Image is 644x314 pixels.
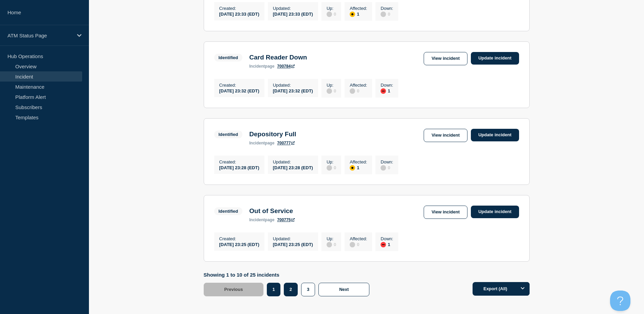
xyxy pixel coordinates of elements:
p: Updated : [273,6,313,11]
button: Export (All) [473,282,530,296]
div: down [381,88,386,94]
div: 1 [350,11,367,17]
span: Next [339,287,349,292]
div: 1 [381,241,393,247]
a: View incident [424,52,467,65]
span: incident [249,141,265,145]
p: ATM Status Page [7,33,73,38]
div: disabled [381,12,386,17]
div: [DATE] 23:28 (EDT) [273,164,313,170]
div: 0 [327,11,336,17]
div: 1 [350,164,367,171]
p: Down : [381,6,393,11]
p: Updated : [273,159,313,164]
a: 700777 [277,141,295,145]
p: Up : [327,159,336,164]
span: incident [249,217,265,222]
div: down [381,242,386,247]
div: affected [350,12,355,17]
p: Created : [219,159,259,164]
p: Down : [381,236,393,241]
div: 0 [381,164,393,171]
div: disabled [327,12,332,17]
div: 0 [381,11,393,17]
p: Affected : [350,83,367,88]
p: Down : [381,83,393,88]
div: disabled [350,242,355,247]
button: Options [516,282,530,296]
div: [DATE] 23:25 (EDT) [273,241,313,247]
div: [DATE] 23:33 (EDT) [219,11,259,17]
p: Updated : [273,83,313,88]
div: affected [350,165,355,171]
p: Affected : [350,236,367,241]
div: disabled [327,165,332,171]
iframe: Help Scout Beacon - Open [610,291,630,311]
div: disabled [381,165,386,171]
h3: Out of Service [249,207,295,215]
h3: Card Reader Down [249,54,307,61]
a: Update incident [471,129,519,141]
a: 700775 [277,217,295,222]
p: Up : [327,83,336,88]
p: Showing 1 to 10 of 25 incidents [204,272,373,278]
button: 1 [267,283,280,296]
p: page [249,64,274,69]
p: page [249,217,274,222]
div: 0 [350,241,367,247]
a: Update incident [471,52,519,65]
a: 700784 [277,64,295,69]
p: Created : [219,6,259,11]
a: Update incident [471,206,519,218]
div: 0 [327,241,336,247]
div: 0 [350,88,367,94]
div: disabled [350,88,355,94]
div: [DATE] 23:32 (EDT) [273,88,313,93]
a: View incident [424,206,467,219]
div: [DATE] 23:32 (EDT) [219,88,259,93]
h3: Depository Full [249,130,296,138]
div: 0 [327,88,336,94]
p: page [249,141,274,145]
div: disabled [327,88,332,94]
p: Up : [327,6,336,11]
span: Identified [214,130,243,138]
a: View incident [424,129,467,142]
span: incident [249,64,265,69]
div: [DATE] 23:25 (EDT) [219,241,259,247]
button: 2 [284,283,298,296]
div: disabled [327,242,332,247]
span: Identified [214,207,243,215]
div: 1 [381,88,393,94]
span: Previous [224,287,243,292]
button: 3 [301,283,315,296]
p: Up : [327,236,336,241]
p: Updated : [273,236,313,241]
button: Next [318,283,369,296]
div: [DATE] 23:33 (EDT) [273,11,313,17]
p: Created : [219,83,259,88]
p: Created : [219,236,259,241]
p: Affected : [350,159,367,164]
span: Identified [214,54,243,62]
p: Down : [381,159,393,164]
div: 0 [327,164,336,171]
button: Previous [204,283,264,296]
div: [DATE] 23:28 (EDT) [219,164,259,170]
p: Affected : [350,6,367,11]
